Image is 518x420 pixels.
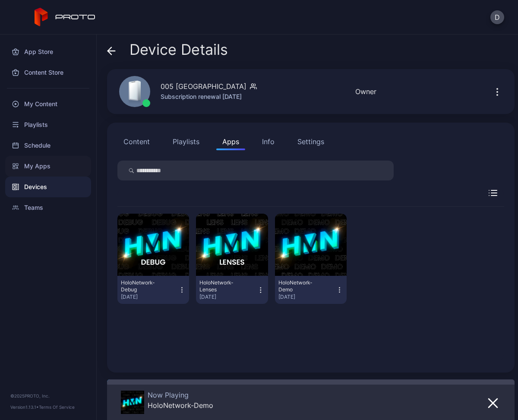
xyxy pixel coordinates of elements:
[10,392,86,399] div: © 2025 PROTO, Inc.
[148,391,213,399] div: Now Playing
[278,279,326,293] div: HoloNetwork-Demo
[10,404,39,410] span: Version 1.13.1 •
[5,135,91,156] a: Schedule
[216,133,245,150] button: Apps
[5,94,91,114] a: My Content
[5,156,91,177] a: My Apps
[5,177,91,197] a: Devices
[161,92,257,102] div: Subscription renewal [DATE]
[5,62,91,83] a: Content Store
[278,294,336,300] div: [DATE]
[199,294,257,300] div: [DATE]
[297,136,324,147] div: Settings
[167,133,205,150] button: Playlists
[121,279,186,300] button: HoloNetwork-Debug[DATE]
[256,133,281,150] button: Info
[262,136,275,147] div: Info
[490,10,504,24] button: D
[355,86,376,97] div: Owner
[5,197,91,218] a: Teams
[117,133,156,150] button: Content
[148,401,213,410] div: HoloNetwork-Demo
[161,81,246,92] div: 005 [GEOGRAPHIC_DATA]
[121,294,178,300] div: [DATE]
[278,279,343,300] button: HoloNetwork-Demo[DATE]
[5,41,91,62] a: App Store
[129,41,228,58] span: Device Details
[291,133,330,150] button: Settings
[121,279,168,293] div: HoloNetwork-Debug
[199,279,264,300] button: HoloNetwork-Lenses[DATE]
[39,404,75,410] a: Terms Of Service
[199,279,247,293] div: HoloNetwork-Lenses
[5,114,91,135] a: Playlists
